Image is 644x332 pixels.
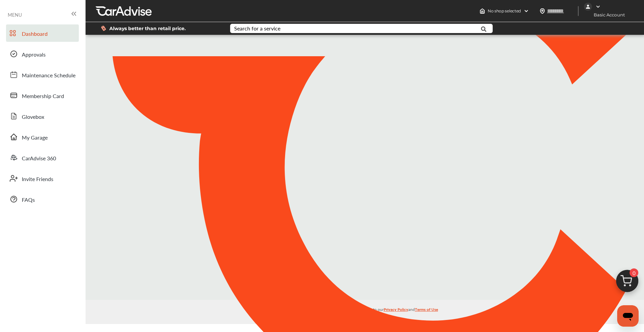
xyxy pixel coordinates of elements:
[234,26,280,31] div: Search for a service
[101,25,106,31] img: dollor_label_vector.a70140d1.svg
[611,267,643,299] img: cart_icon.3d0951e8.svg
[86,306,644,313] p: By using the CarAdvise application, you agree to our and
[22,51,46,59] span: Approvals
[524,8,529,14] img: header-down-arrow.9dd2ce7d.svg
[6,170,79,187] a: Invite Friends
[22,92,64,101] span: Membership Card
[22,196,35,204] span: FAQs
[578,6,579,16] img: header-divider.bc55588e.svg
[346,152,379,180] img: CA_CheckIcon.cf4f08d4.svg
[584,3,592,11] img: jVpblrzwTbfkPYzPPzSLxeg0AAAAASUVORK5CYII=
[86,300,644,324] div: © 2025 All rights reserved.
[109,26,186,31] span: Always better than retail price.
[22,71,75,80] span: Maintenance Schedule
[22,113,44,121] span: Glovebox
[6,24,79,42] a: Dashboard
[6,87,79,104] a: Membership Card
[540,8,545,14] img: location_vector.a44bc228.svg
[6,190,79,208] a: FAQs
[630,268,638,277] span: 0
[6,128,79,146] a: My Garage
[6,107,79,125] a: Glovebox
[595,4,601,9] img: WGsFRI8htEPBVLJbROoPRyZpYNWhNONpIPPETTm6eUC0GeLEiAAAAAElFTkSuQmCC
[585,11,630,18] span: Basic Account
[22,154,56,163] span: CarAdvise 360
[8,12,22,17] span: MENU
[22,134,48,142] span: My Garage
[22,30,48,38] span: Dashboard
[480,8,485,14] img: header-home-logo.8d720a4f.svg
[617,305,639,327] iframe: Button to launch messaging window
[6,149,79,166] a: CarAdvise 360
[488,8,521,14] span: No shop selected
[6,45,79,63] a: Approvals
[6,66,79,83] a: Maintenance Schedule
[22,175,53,184] span: Invite Friends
